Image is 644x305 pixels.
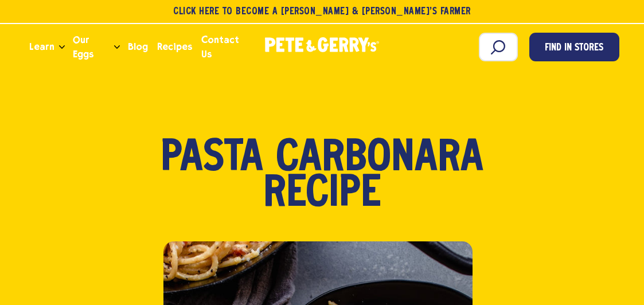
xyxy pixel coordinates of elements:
[68,32,114,62] a: Our Eggs
[276,141,483,177] span: Carbonara
[529,33,619,61] a: Find in Stores
[153,32,197,62] a: Recipes
[25,32,59,62] a: Learn
[263,177,381,212] span: Recipe
[128,40,148,54] span: Blog
[161,141,263,177] span: Pasta
[59,45,65,49] button: Open the dropdown menu for Learn
[157,40,192,54] span: Recipes
[201,33,249,61] span: Contact Us
[73,33,110,61] span: Our Eggs
[123,32,153,62] a: Blog
[479,33,518,61] input: Search
[545,41,603,56] span: Find in Stores
[114,45,120,49] button: Open the dropdown menu for Our Eggs
[197,32,253,62] a: Contact Us
[29,40,54,54] span: Learn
